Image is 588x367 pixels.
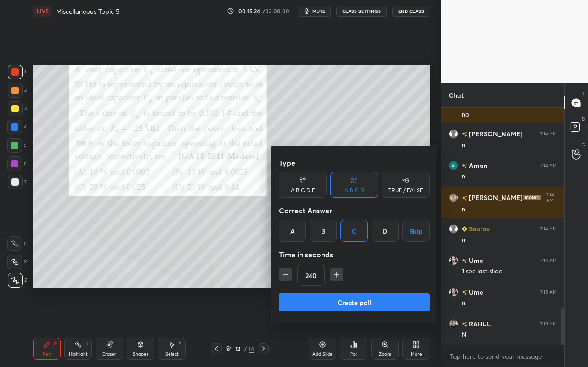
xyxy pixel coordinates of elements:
[279,245,430,264] div: Time in seconds
[279,293,430,311] button: Create poll
[402,220,430,242] button: Skip
[345,188,364,193] div: A B C D
[279,220,306,242] div: A
[372,220,399,242] div: D
[279,154,430,172] div: Type
[291,188,315,193] div: A B C D E
[310,220,337,242] div: B
[388,188,423,193] div: TRUE / FALSE
[279,201,430,220] div: Correct Answer
[340,220,367,242] div: C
